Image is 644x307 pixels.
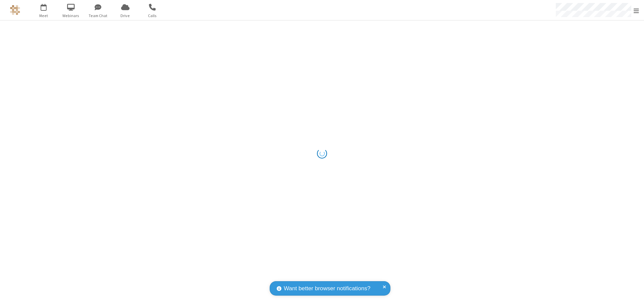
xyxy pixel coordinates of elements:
[113,13,138,19] span: Drive
[31,13,56,19] span: Meet
[86,13,111,19] span: Team Chat
[10,5,20,15] img: QA Selenium DO NOT DELETE OR CHANGE
[140,13,165,19] span: Calls
[284,284,370,293] span: Want better browser notifications?
[58,13,84,19] span: Webinars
